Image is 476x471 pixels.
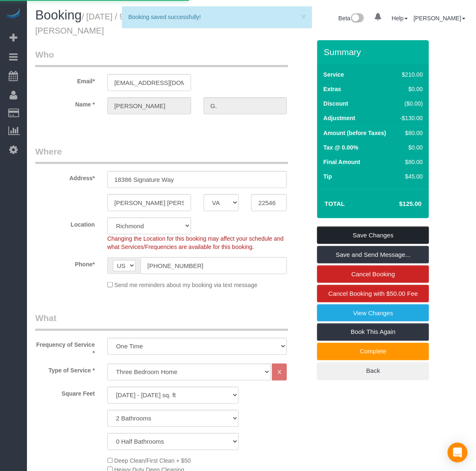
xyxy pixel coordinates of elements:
a: Save and Send Message... [317,246,429,263]
div: -$130.00 [397,114,423,122]
div: Open Intercom Messenger [448,443,468,463]
label: Amount (before Taxes) [323,129,386,137]
span: Cancel Booking with $50.00 Fee [328,290,418,297]
div: $80.00 [397,158,423,166]
label: Location [29,217,101,229]
label: Email* [29,74,101,85]
span: Send me reminders about my booking via text message [114,282,258,289]
input: Email* [107,74,191,91]
input: Phone* [141,257,287,274]
label: Tax @ 0.00% [323,143,358,152]
input: City* [107,194,191,211]
label: Extras [323,85,341,93]
legend: Who [35,48,288,67]
img: Automaid Logo [5,8,22,20]
a: [PERSON_NAME] [414,15,466,22]
a: Complete [317,343,429,360]
h4: $125.00 [374,200,422,208]
label: Final Amount [323,158,360,166]
div: $0.00 [397,85,423,93]
label: Tip [323,172,332,181]
img: New interface [350,13,364,24]
a: Back [317,362,429,380]
legend: Where [35,145,288,164]
div: $0.00 [397,143,423,152]
span: Booking [35,8,82,22]
a: Cancel Booking with $50.00 Fee [317,285,429,302]
div: $80.00 [397,129,423,137]
input: Last Name* [204,97,287,114]
input: First Name* [107,97,191,114]
a: Save Changes [317,227,429,244]
label: Name * [29,97,101,109]
label: Phone* [29,257,101,268]
div: $45.00 [397,172,423,181]
span: Deep Clean/First Clean + $50 [114,458,191,464]
h3: Summary [324,47,425,57]
a: View Changes [317,304,429,322]
button: × [301,12,306,21]
label: Frequency of Service * [29,338,101,357]
a: Beta [339,15,364,22]
strong: Total [325,200,345,207]
input: Zip Code* [251,194,287,211]
div: Booking saved successfully! [129,13,306,21]
label: Discount [323,99,348,108]
a: Book This Again [317,324,429,341]
legend: What [35,312,288,331]
small: / [DATE] / 9:00AM - 11:00AM / [PERSON_NAME] [35,12,194,35]
div: $210.00 [397,70,423,79]
label: Square Feet [29,387,101,398]
label: Type of Service * [29,364,101,375]
span: Changing the Location for this booking may affect your schedule and what Services/Frequencies are... [107,235,284,250]
a: Cancel Booking [317,266,429,283]
label: Service [323,70,344,79]
label: Address* [29,171,101,182]
div: ($0.00) [397,99,423,108]
label: Adjustment [323,114,355,122]
a: Help [392,15,408,22]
